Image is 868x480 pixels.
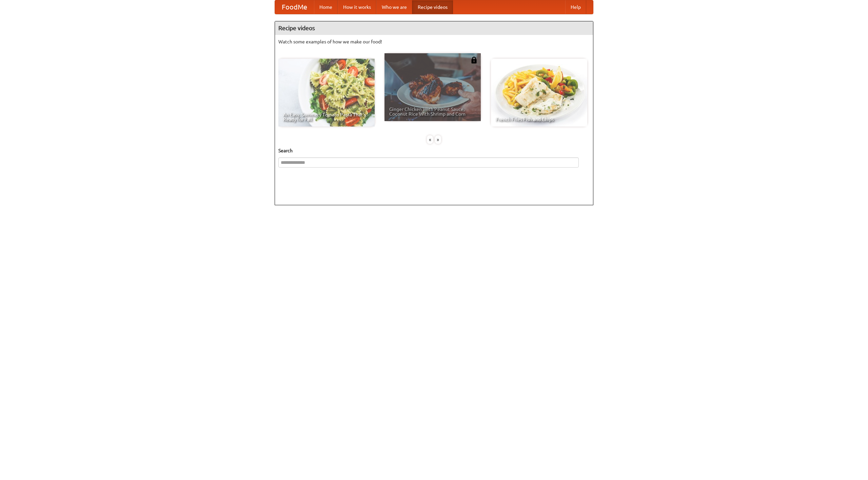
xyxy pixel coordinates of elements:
[412,0,453,14] a: Recipe videos
[278,59,375,127] a: An Easy, Summery Tomato Pasta That's Ready for Fall
[275,21,593,35] h4: Recipe videos
[278,147,590,154] h5: Search
[275,0,314,14] a: FoodMe
[376,0,412,14] a: Who we are
[283,112,370,122] span: An Easy, Summery Tomato Pasta That's Ready for Fall
[435,135,441,144] div: »
[496,117,583,122] span: French Fries Fish and Chips
[314,0,338,14] a: Home
[565,0,586,14] a: Help
[278,38,590,45] p: Watch some examples of how we make our food!
[491,59,587,127] a: French Fries Fish and Chips
[471,57,477,63] img: 483408.png
[338,0,376,14] a: How it works
[427,135,433,144] div: «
